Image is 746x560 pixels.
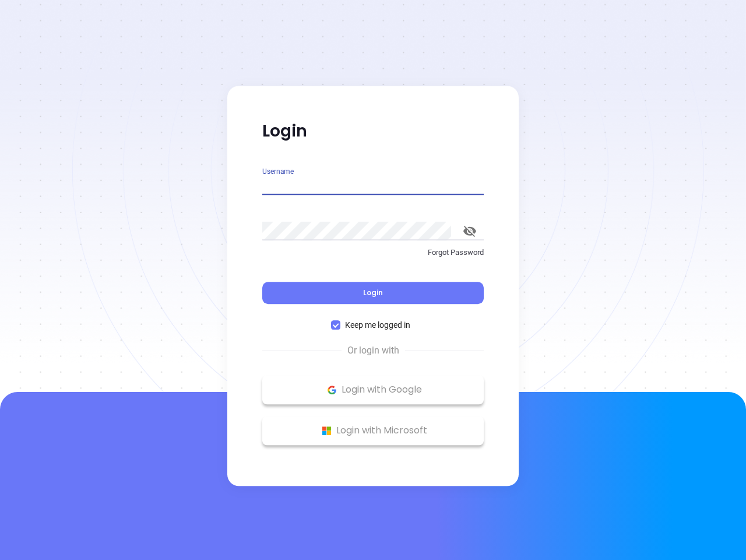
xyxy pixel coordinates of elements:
[319,423,334,438] img: Microsoft Logo
[340,318,415,331] span: Keep me logged in
[268,381,478,398] p: Login with Google
[262,416,484,445] button: Microsoft Logo Login with Microsoft
[342,344,405,358] span: Or login with
[325,383,339,397] img: Google Logo
[268,422,478,439] p: Login with Microsoft
[262,247,484,258] p: Forgot Password
[262,121,484,142] p: Login
[262,375,484,404] button: Google Logo Login with Google
[456,217,484,245] button: toggle password visibility
[262,247,484,268] a: Forgot Password
[262,282,484,304] button: Login
[363,288,383,297] span: Login
[262,168,294,175] label: Username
